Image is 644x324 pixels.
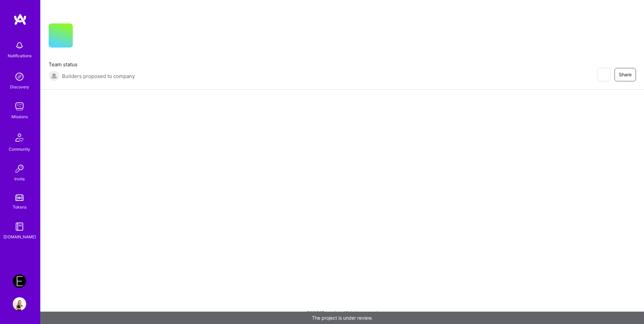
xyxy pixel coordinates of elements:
[3,233,36,240] div: [DOMAIN_NAME]
[11,274,28,288] a: Endeavor: Data Team- 3338DES275
[15,194,23,201] img: tokens
[601,72,606,77] i: icon EyeClosed
[81,34,86,39] i: icon CompanyGray
[11,297,28,311] a: User Avatar
[49,71,59,81] img: Builders proposed to company
[8,52,32,59] div: Notifications
[13,297,26,311] img: User Avatar
[10,83,29,90] div: Discovery
[614,68,636,81] button: Share
[62,73,135,80] span: Builders proposed to company
[14,175,25,182] div: Invite
[13,39,26,52] img: bell
[13,274,26,288] img: Endeavor: Data Team- 3338DES275
[13,162,26,175] img: Invite
[49,61,135,68] span: Team status
[13,100,26,113] img: teamwork
[13,70,26,83] img: discovery
[13,204,26,211] div: Tokens
[9,146,30,153] div: Community
[13,13,27,25] img: logo
[11,130,28,146] img: Community
[40,312,644,324] div: The project is under review.
[13,220,26,233] img: guide book
[619,71,632,78] span: Share
[11,113,28,120] div: Missions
